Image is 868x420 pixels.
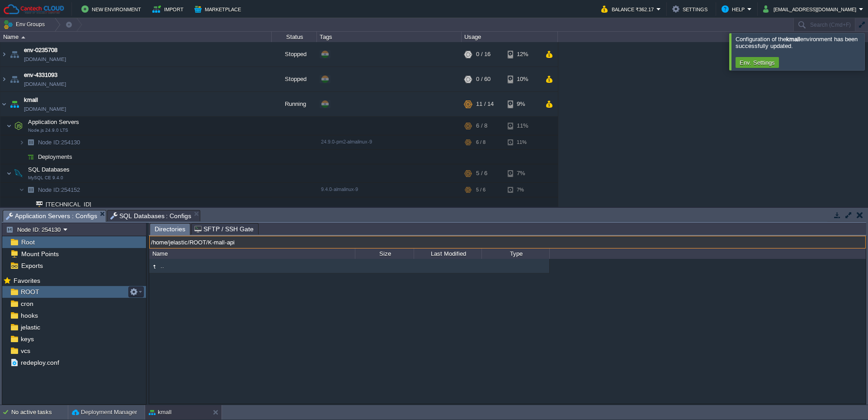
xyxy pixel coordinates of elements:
[19,347,32,355] a: vcs
[6,210,97,222] span: Application Servers : Configs
[27,118,80,126] span: Application Servers
[28,128,68,133] span: Node.js 24.9.0 LTS
[24,95,38,105] span: kmall
[19,135,24,149] img: AMDAwAAAACH5BAEAAAAALAAAAAABAAEAAAICRAEAOw==
[21,36,25,38] img: AMDAwAAAACH5BAEAAAAALAAAAAABAAEAAAICRAEAOw==
[27,119,80,125] a: Application ServersNode.js 24.9.0 LTS
[508,135,537,149] div: 11%
[155,224,185,235] span: Directories
[317,32,461,42] div: Tags
[19,358,61,367] a: redeploy.conf
[6,164,12,182] img: AMDAwAAAACH5BAEAAAAALAAAAAABAAEAAAICRAEAOw==
[0,92,8,116] img: AMDAwAAAACH5BAEAAAAALAAAAAABAAEAAAICRAEAOw==
[508,67,537,91] div: 10%
[81,4,144,14] button: New Environment
[3,18,48,31] button: Env Groups
[19,183,24,197] img: AMDAwAAAACH5BAEAAAAALAAAAAABAAEAAAICRAEAOw==
[24,197,30,211] img: AMDAwAAAACH5BAEAAAAALAAAAAABAAEAAAICRAEAOw==
[37,138,81,146] a: Node ID:254130
[6,225,63,234] button: Node ID: 254130
[24,46,57,55] a: env-0235708
[12,164,25,182] img: AMDAwAAAACH5BAEAAAAALAAAAAABAAEAAAICRAEAOw==
[508,42,537,67] div: 12%
[24,183,37,197] img: AMDAwAAAACH5BAEAAAAALAAAAAABAAEAAAICRAEAOw==
[8,42,21,67] img: AMDAwAAAACH5BAEAAAAALAAAAAABAAEAAAICRAEAOw==
[24,150,37,164] img: AMDAwAAAACH5BAEAAAAALAAAAAABAAEAAAICRAEAOw==
[476,67,491,91] div: 0 / 60
[476,92,494,116] div: 11 / 14
[8,92,21,116] img: AMDAwAAAACH5BAEAAAAALAAAAAABAAEAAAICRAEAOw==
[321,186,358,192] span: 9.4.0-almalinux-9
[194,4,244,14] button: Marketplace
[19,335,35,343] a: keys
[149,236,866,248] input: Click to enter the path
[321,139,372,144] span: 24.9.0-pm2-almalinux-9
[763,4,859,14] button: [EMAIL_ADDRESS][DOMAIN_NAME]
[12,117,25,135] img: AMDAwAAAACH5BAEAAAAALAAAAAABAAEAAAICRAEAOw==
[415,248,481,259] div: Last Modified
[6,117,12,135] img: AMDAwAAAACH5BAEAAAAALAAAAAABAAEAAAICRAEAOw==
[37,153,74,161] a: Deployments
[1,32,271,42] div: Name
[19,150,24,164] img: AMDAwAAAACH5BAEAAAAALAAAAAABAAEAAAICRAEAOw==
[508,92,537,116] div: 9%
[462,32,557,42] div: Usage
[19,323,42,331] a: jelastic
[476,164,487,182] div: 5 / 6
[476,135,486,149] div: 6 / 8
[272,42,317,67] div: Stopped
[38,186,61,193] span: Node ID:
[482,248,549,259] div: Type
[272,92,317,116] div: Running
[19,288,41,296] span: ROOT
[27,166,71,173] a: SQL DatabasesMySQL CE 9.4.0
[72,408,137,417] button: Deployment Manager
[37,186,81,194] span: 254152
[12,277,42,284] a: Favorites
[24,105,66,114] a: [DOMAIN_NAME]
[159,262,165,270] a: ..
[45,197,93,211] span: [TECHNICAL_ID]
[12,277,42,285] span: Favorites
[19,238,36,246] a: Root
[0,67,8,91] img: AMDAwAAAACH5BAEAAAAALAAAAAABAAEAAAICRAEAOw==
[19,262,44,270] a: Exports
[476,42,491,67] div: 0 / 16
[3,4,65,15] img: Cantech Cloud
[30,197,42,211] img: AMDAwAAAACH5BAEAAAAALAAAAAABAAEAAAICRAEAOw==
[736,36,858,49] span: Configuration of the environment has been successfully updated.
[356,248,414,259] div: Size
[37,138,81,146] span: 254130
[508,183,537,197] div: 7%
[149,262,159,272] img: AMDAwAAAACH5BAEAAAAALAAAAAABAAEAAAICRAEAOw==
[722,4,747,14] button: Help
[508,164,537,182] div: 7%
[11,405,68,420] div: No active tasks
[24,71,57,80] span: env-4331093
[8,67,21,91] img: AMDAwAAAACH5BAEAAAAALAAAAAABAAEAAAICRAEAOw==
[272,67,317,91] div: Stopped
[38,139,61,146] span: Node ID:
[110,210,192,221] span: SQL Databases : Configs
[476,117,487,135] div: 6 / 8
[150,248,355,259] div: Name
[152,4,186,14] button: Import
[45,201,93,208] a: [TECHNICAL_ID]
[672,4,710,14] button: Settings
[37,186,81,194] a: Node ID:254152
[272,32,316,42] div: Status
[24,55,66,64] a: [DOMAIN_NAME]
[19,250,60,258] a: Mount Points
[0,42,8,67] img: AMDAwAAAACH5BAEAAAAALAAAAAABAAEAAAICRAEAOw==
[19,311,39,320] a: hooks
[28,175,63,181] span: MySQL CE 9.4.0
